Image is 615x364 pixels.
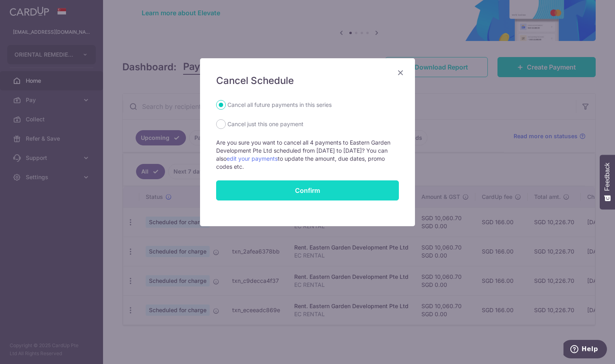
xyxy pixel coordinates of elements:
[227,100,332,110] label: Cancel all future payments in this series
[227,119,303,129] label: Cancel just this one payment
[216,180,399,200] button: Confirm
[563,340,607,360] iframe: Opens a widget where you can find more information
[396,68,405,78] button: Close
[604,163,611,191] span: Feedback
[216,74,399,87] h5: Cancel Schedule
[216,139,399,171] p: Are you sure you want to cancel all 4 payments to Eastern Garden Development Pte Ltd scheduled fr...
[600,155,615,209] button: Feedback - Show survey
[227,155,278,162] a: edit your payments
